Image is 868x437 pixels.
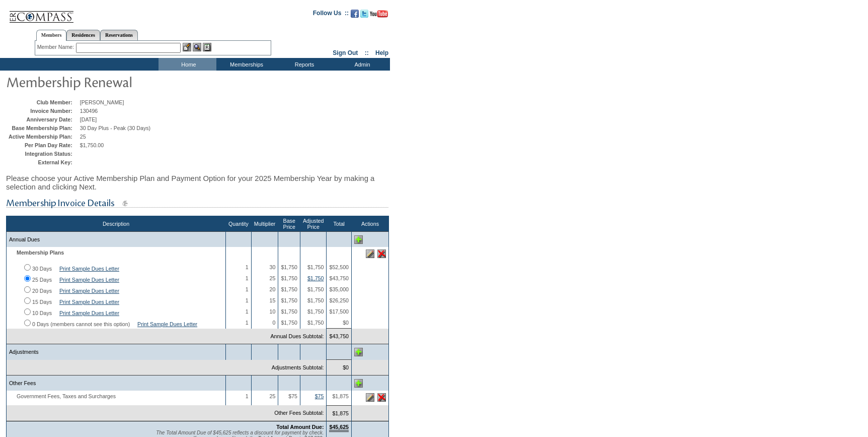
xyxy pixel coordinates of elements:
a: Residences [66,30,100,40]
span: 15 [270,297,276,303]
span: 1 [246,275,249,281]
span: $1,875 [332,393,349,399]
td: Base Membership Plan: [9,125,77,131]
a: Print Sample Dues Letter [59,288,119,294]
span: $1,750 [281,297,297,303]
a: Print Sample Dues Letter [59,310,119,316]
label: 30 Days [32,266,52,272]
span: $75 [288,393,297,399]
img: subTtlMembershipInvoiceDetails.gif [6,197,388,210]
td: External Key: [9,159,77,165]
span: $1,750 [281,286,297,292]
img: View [193,43,201,51]
span: 1 [246,264,249,270]
div: Please choose your Active Membership Plan and Payment Option for your 2025 Membership Year by mak... [6,169,389,196]
span: 20 [270,286,276,292]
label: 0 Days (members cannot see this option) [32,321,130,327]
td: Other Fees Subtotal: [7,405,327,421]
td: Reports [274,58,332,71]
a: Sign Out [333,49,358,56]
a: Help [375,49,388,56]
b: Membership Plans [17,249,64,256]
span: $1,750 [307,320,324,326]
img: Follow us on Twitter [360,10,368,18]
span: [PERSON_NAME] [80,99,124,105]
span: 0 [272,320,275,326]
span: 30 Day Plus - Peak (30 Days) [80,125,150,131]
td: $0 [327,360,352,376]
td: Anniversary Date: [9,116,77,122]
td: Adjustments [7,344,226,360]
span: $1,750 [281,308,297,315]
th: Description [7,216,226,232]
th: Multiplier [251,216,278,232]
span: $1,750 [307,297,324,303]
span: $1,750.00 [80,142,104,148]
th: Quantity [226,216,252,232]
span: $1,750 [281,275,297,281]
td: $1,875 [327,405,352,421]
a: Print Sample Dues Letter [59,266,119,272]
span: :: [365,49,369,56]
img: Compass Home [9,3,74,23]
span: 25 [80,134,86,140]
span: 1 [246,297,249,303]
img: b_edit.gif [183,43,191,51]
td: Admin [332,58,390,71]
img: Subscribe to our YouTube Channel [370,10,388,18]
span: $0 [343,320,349,326]
td: Memberships [216,58,274,71]
img: Become our fan on Facebook [351,10,359,18]
a: Follow us on Twitter [360,13,368,19]
span: $17,500 [329,308,349,315]
img: Delete this line item [377,249,386,258]
span: $1,750 [307,264,324,270]
span: 30 [270,264,276,270]
a: Reservations [100,30,138,40]
span: Government Fees, Taxes and Surcharges [9,393,121,399]
img: Add Annual Dues line item [354,235,363,244]
span: 1 [246,286,249,292]
label: 15 Days [32,299,52,305]
img: pgTtlMembershipRenewal.gif [6,72,207,92]
img: Add Adjustments line item [354,348,363,356]
img: Delete this line item [377,393,386,402]
td: Per Plan Day Rate: [9,142,77,148]
span: 130496 [80,108,98,114]
a: Become our fan on Facebook [351,13,359,19]
a: $1,750 [307,275,324,281]
img: Edit this line item [366,249,374,258]
td: Invoice Number: [9,108,77,114]
label: 20 Days [32,288,52,294]
span: 1 [246,320,249,326]
span: 1 [246,308,249,315]
td: Club Member: [9,99,77,105]
td: Integration Status: [9,151,77,157]
div: Member Name: [37,43,76,51]
label: 25 Days [32,277,52,283]
th: Base Price [278,216,300,232]
td: Annual Dues Subtotal: [7,329,327,344]
a: Print Sample Dues Letter [59,277,119,283]
img: Reservations [203,43,211,51]
span: 1 [246,393,249,399]
span: $1,750 [281,264,297,270]
th: Adjusted Price [300,216,326,232]
td: $43,750 [327,329,352,344]
td: Active Membership Plan: [9,134,77,140]
td: Annual Dues [7,232,226,247]
td: Adjustments Subtotal: [7,360,327,376]
span: $43,750 [329,275,349,281]
span: $1,750 [281,320,297,326]
span: 10 [270,308,276,315]
span: $45,625 [329,424,349,432]
td: Other Fees [7,376,226,391]
a: $75 [315,393,324,399]
span: $52,500 [329,264,349,270]
img: Edit this line item [366,393,374,402]
span: [DATE] [80,116,97,122]
span: 25 [270,393,276,399]
a: Subscribe to our YouTube Channel [370,13,388,19]
span: $1,750 [307,308,324,315]
span: $35,000 [329,286,349,292]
